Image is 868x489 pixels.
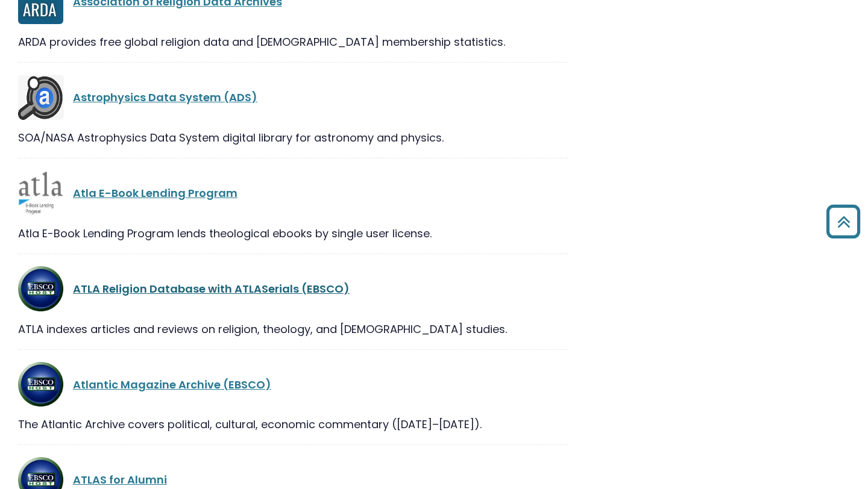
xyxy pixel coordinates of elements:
[73,377,271,392] a: Atlantic Magazine Archive (EBSCO)
[73,90,257,105] a: Astrophysics Data System (ADS)
[18,129,568,146] div: SOA/NASA Astrophysics Data System digital library for astronomy and physics.
[18,225,568,241] div: Atla E-Book Lending Program lends theological ebooks by single user license.
[73,281,350,296] a: ATLA Religion Database with ATLASerials (EBSCO)
[18,34,568,50] div: ARDA provides free global religion data and [DEMOGRAPHIC_DATA] membership statistics.
[73,472,167,487] a: ATLAS for Alumni
[18,416,568,432] div: The Atlantic Archive covers political, cultural, economic commentary ([DATE]–[DATE]).
[73,185,237,201] a: Atla E-Book Lending Program
[18,321,568,337] div: ATLA indexes articles and reviews on religion, theology, and [DEMOGRAPHIC_DATA] studies.
[822,210,865,232] a: Back to Top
